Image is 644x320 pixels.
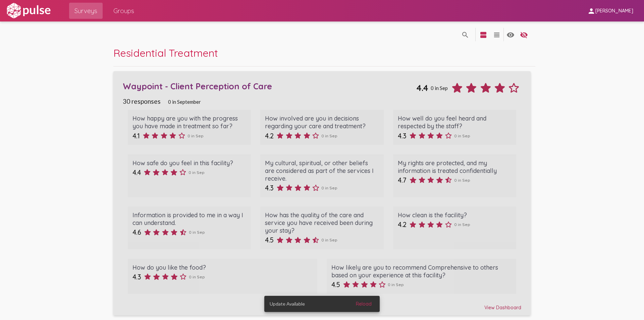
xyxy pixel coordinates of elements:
img: white-logo.svg [5,2,52,19]
span: [PERSON_NAME] [595,8,633,14]
div: Waypoint - Client Perception of Care [123,81,416,91]
span: 0 in Sep [189,274,205,279]
div: View Dashboard [123,299,521,311]
span: 4.1 [132,132,140,140]
span: Reload [356,301,372,307]
span: 4.4 [416,83,428,93]
mat-icon: language [520,31,528,39]
mat-icon: language [493,31,501,39]
span: Update Available [270,301,305,307]
mat-icon: language [479,31,487,39]
div: How safe do you feel in this facility? [132,159,246,167]
span: 4.5 [331,280,340,289]
span: Groups [113,5,134,17]
div: How involved are you in decisions regarding your care and treatment? [265,115,379,130]
mat-icon: person [587,7,595,15]
span: 4.6 [132,228,141,236]
span: Surveys [74,5,97,17]
button: Reload [351,298,377,310]
button: language [477,28,490,41]
span: 4.3 [265,184,274,192]
span: 0 in Sep [431,85,448,91]
div: How clean is the facility? [398,211,512,219]
div: How has the quality of the care and service you have received been during your stay? [265,211,379,234]
mat-icon: language [506,31,515,39]
button: language [517,28,531,41]
span: 0 in Sep [321,133,337,138]
span: 0 in Sep [187,133,204,138]
span: 4.2 [265,132,274,140]
button: language [459,28,472,41]
span: 4.3 [132,273,141,281]
a: Groups [108,3,140,19]
span: 30 responses [123,97,161,105]
button: language [504,28,517,41]
button: language [490,28,503,41]
div: How do you like the food? [132,264,313,271]
span: 0 in Sep [454,222,470,227]
div: How happy are you with the progress you have made in treatment so far? [132,115,246,130]
span: 0 in September [168,99,201,105]
span: 4.7 [398,176,407,184]
a: Surveys [69,3,103,19]
div: How likely are you to recommend Comprehensive to others based on your experience at this facility? [331,264,512,279]
a: Waypoint - Client Perception of Care4.40 in Sep30 responses0 in SeptemberHow happy are you with t... [113,71,531,315]
span: 0 in Sep [189,170,205,175]
div: Information is provided to me in a way I can understand. [132,211,246,227]
button: [PERSON_NAME] [582,4,639,17]
span: Residential Treatment [113,46,218,59]
span: 0 in Sep [321,185,337,190]
mat-icon: language [461,31,469,39]
span: 4.5 [265,236,274,244]
span: 0 in Sep [454,133,470,138]
span: 0 in Sep [388,282,404,287]
span: 4.2 [398,220,407,229]
span: 0 in Sep [454,178,470,183]
div: How well do you feel heard and respected by the staff? [398,115,512,130]
span: 4.4 [132,168,141,177]
span: 0 in Sep [189,230,205,235]
span: 4.3 [398,132,407,140]
div: My cultural, spiritual, or other beliefs are considered as part of the services I receive. [265,159,379,182]
div: My rights are protected, and my information is treated confidentially [398,159,512,175]
span: 0 in Sep [321,237,337,242]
